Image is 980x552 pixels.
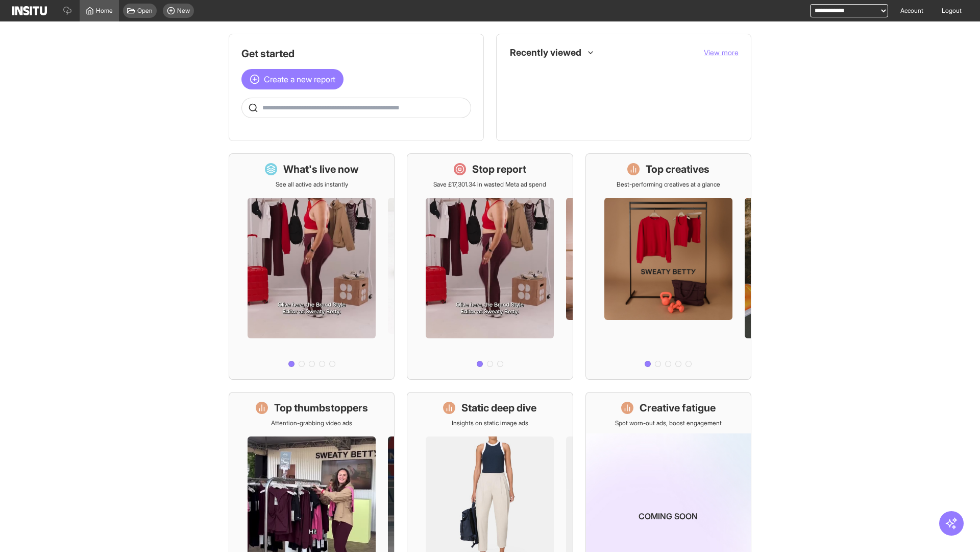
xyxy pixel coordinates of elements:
img: Logo [12,6,47,15]
span: Home [96,7,113,15]
span: Open [137,7,153,15]
p: Best-performing creatives at a glance [617,180,720,189]
h1: What's live now [283,162,359,176]
button: View more [704,48,739,58]
a: Top creativesBest-performing creatives at a glance [585,153,751,380]
h1: Stop report [472,162,526,176]
p: Save £17,301.34 in wasted Meta ad spend [433,180,546,189]
h1: Top creatives [646,162,709,176]
button: Create a new report [241,69,344,89]
a: Stop reportSave £17,301.34 in wasted Meta ad spend [407,153,573,380]
h1: Static deep dive [461,401,536,415]
span: New [177,7,190,15]
a: What's live nowSee all active ads instantly [229,153,395,380]
p: See all active ads instantly [276,180,348,189]
h1: Top thumbstoppers [274,401,368,415]
p: Insights on static image ads [452,419,528,427]
p: Attention-grabbing video ads [271,419,352,427]
span: View more [704,48,739,57]
h1: Get started [241,47,471,61]
span: Create a new report [264,73,335,85]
